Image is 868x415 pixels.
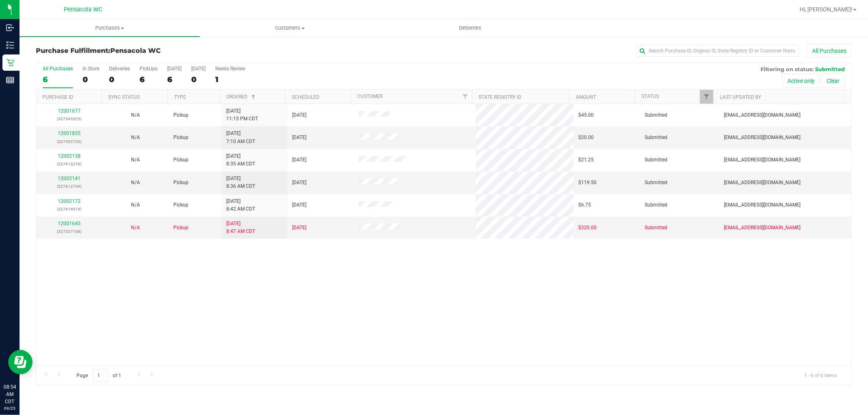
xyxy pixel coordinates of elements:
span: Pickup [173,111,188,119]
span: Purchases [20,24,200,32]
input: 1 [93,369,108,382]
button: N/A [131,134,140,141]
span: $45.00 [579,111,594,119]
div: 1 [215,75,245,84]
a: Purchases [20,20,200,37]
span: [EMAIL_ADDRESS][DOMAIN_NAME] [724,156,800,164]
span: [EMAIL_ADDRESS][DOMAIN_NAME] [724,179,800,187]
span: [DATE] 7:10 AM CDT [226,130,255,145]
button: Active only [782,74,820,88]
div: Deliveries [109,66,130,72]
p: 08:54 AM CDT [4,383,16,405]
div: PickUps [140,66,157,72]
span: [DATE] [292,111,306,119]
inline-svg: Inbound [6,24,14,32]
span: $21.25 [579,156,594,164]
a: Customers [200,20,380,37]
span: [DATE] [292,201,306,209]
div: [DATE] [191,66,206,72]
inline-svg: Inventory [6,41,14,49]
span: Pickup [173,179,188,187]
span: [DATE] 8:35 AM CDT [226,152,255,168]
span: [DATE] 8:47 AM CDT [226,220,255,235]
a: 12002172 [58,198,81,204]
p: (327545525) [41,115,97,123]
span: Hi, [PERSON_NAME]! [800,6,853,13]
div: 6 [43,75,73,84]
div: Needs Review [215,66,245,72]
div: [DATE] [167,66,181,72]
span: [EMAIL_ADDRESS][DOMAIN_NAME] [724,134,800,141]
a: 12002138 [58,153,81,159]
span: [DATE] 8:42 AM CDT [226,198,255,213]
span: $119.50 [579,179,597,187]
a: State Registry ID [479,94,522,100]
span: 1 - 6 of 6 items [798,369,843,381]
span: Not Applicable [131,112,140,118]
a: Type [174,94,186,100]
a: Sync Status [109,94,140,100]
p: (327613276) [41,160,97,168]
a: Status [641,93,659,99]
span: [DATE] 8:36 AM CDT [226,175,255,190]
span: [DATE] [292,224,306,232]
a: Purchase ID [42,94,73,100]
span: [EMAIL_ADDRESS][DOMAIN_NAME] [724,111,800,119]
span: Page of 1 [70,369,128,382]
div: 6 [140,75,157,84]
span: Submitted [645,156,667,164]
a: Amount [576,94,596,100]
inline-svg: Reports [6,76,14,84]
p: (327614910) [41,205,97,213]
span: [EMAIL_ADDRESS][DOMAIN_NAME] [724,224,800,232]
span: [DATE] [292,156,306,164]
span: Submitted [645,134,667,141]
span: Submitted [815,66,845,72]
inline-svg: Retail [6,59,14,67]
p: (327595729) [41,138,97,146]
span: Pickup [173,134,188,141]
a: Customer [358,93,383,99]
span: Pickup [173,224,188,232]
p: 09/25 [4,405,16,411]
span: Customers [200,24,380,32]
div: 6 [167,75,181,84]
span: $20.00 [579,134,594,141]
button: Clear [821,74,845,88]
p: (327612754) [41,183,97,190]
button: All Purchases [807,44,852,58]
span: Submitted [645,201,667,209]
span: Not Applicable [131,225,140,230]
span: Pensacola WC [64,6,102,13]
button: N/A [131,156,140,164]
span: [EMAIL_ADDRESS][DOMAIN_NAME] [724,201,800,209]
div: 0 [191,75,206,84]
p: (327527168) [41,228,97,235]
a: Ordered [226,94,257,100]
div: In Store [83,66,99,72]
span: [DATE] 11:15 PM CDT [226,107,258,123]
iframe: Resource center [8,350,33,374]
a: Filter [459,90,472,104]
span: [DATE] [292,134,306,141]
span: Submitted [645,179,667,187]
span: [DATE] [292,179,306,187]
span: Submitted [645,111,667,119]
span: Not Applicable [131,157,140,163]
span: $6.75 [579,201,591,209]
a: Filter [700,90,713,104]
a: Deliveries [380,20,560,37]
a: 12002141 [58,176,81,181]
span: Pensacola WC [110,47,161,54]
span: Deliveries [448,24,492,32]
span: Filtering on status: [761,66,813,72]
a: 12001645 [58,221,81,226]
span: Not Applicable [131,180,140,185]
span: Pickup [173,156,188,164]
button: N/A [131,111,140,119]
span: Submitted [645,224,667,232]
span: Not Applicable [131,202,140,208]
span: $320.00 [579,224,597,232]
div: 0 [83,75,99,84]
a: 12001677 [58,108,81,114]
